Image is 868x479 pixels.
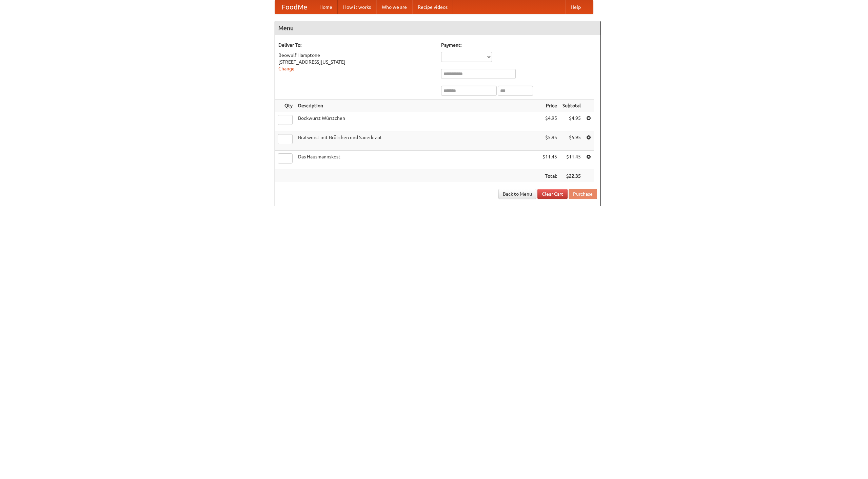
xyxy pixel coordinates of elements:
[441,42,597,48] h5: Payment:
[565,0,586,14] a: Help
[560,131,584,151] td: $5.95
[295,100,540,112] th: Description
[278,42,434,48] h5: Deliver To:
[540,131,560,151] td: $5.95
[278,52,434,59] div: Beowulf Hamptone
[278,59,434,65] div: [STREET_ADDRESS][US_STATE]
[560,151,584,170] td: $11.45
[540,170,560,182] th: Total:
[295,112,540,131] td: Bockwurst Würstchen
[275,21,600,35] h4: Menu
[569,189,597,199] button: Purchase
[537,189,568,199] a: Clear Cart
[412,0,453,14] a: Recipe videos
[338,0,376,14] a: How it works
[540,112,560,131] td: $4.95
[540,100,560,112] th: Price
[376,0,412,14] a: Who we are
[560,100,584,112] th: Subtotal
[278,66,295,71] a: Change
[275,0,314,14] a: FoodMe
[540,151,560,170] td: $11.45
[275,100,295,112] th: Qty
[295,131,540,151] td: Bratwurst mit Brötchen und Sauerkraut
[295,151,540,170] td: Das Hausmannskost
[498,189,536,199] a: Back to Menu
[314,0,338,14] a: Home
[560,112,584,131] td: $4.95
[560,170,584,182] th: $22.35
